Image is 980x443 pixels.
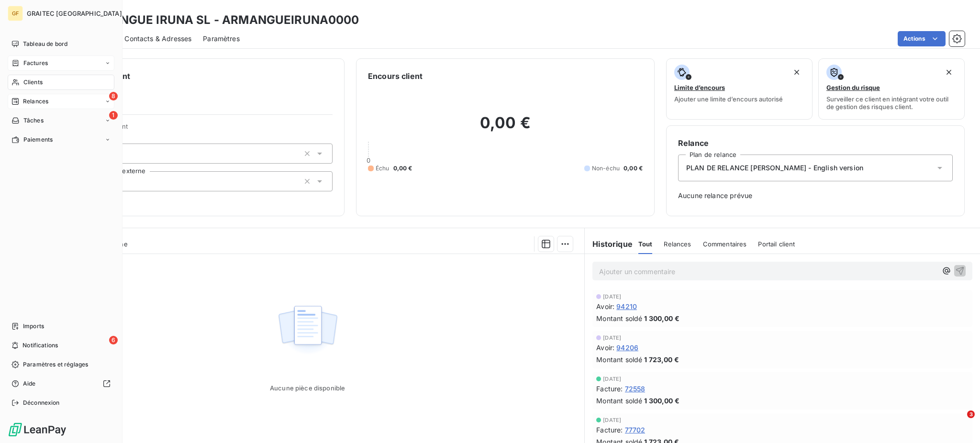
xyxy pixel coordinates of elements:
span: 0,00 € [393,164,412,173]
span: 3 [967,410,975,418]
span: PLAN DE RELANCE [PERSON_NAME] - English version [686,163,863,173]
iframe: Intercom live chat [947,410,970,433]
span: Paramètres [203,34,240,44]
span: Commentaires [703,240,747,248]
span: Facture : [596,425,623,435]
span: Relances [664,240,691,248]
span: Montant soldé [596,396,642,406]
span: Relances [23,97,48,106]
span: 8 [109,92,118,100]
span: [DATE] [603,294,621,299]
h3: ARMANGUE IRUNA SL - ARMANGUEIRUNA0000 [84,11,359,29]
span: Montant soldé [596,313,642,323]
span: 1 [109,111,118,120]
img: Empty state [277,300,338,360]
span: Gestion du risque [826,84,880,91]
span: Aucune pièce disponible [270,384,345,392]
span: Déconnexion [23,399,60,407]
button: Actions [898,31,946,46]
span: 94206 [616,343,638,353]
h6: Informations client [58,70,333,82]
span: Facture : [596,384,623,394]
span: 1 723,00 € [644,354,679,365]
span: 1 300,00 € [644,313,679,323]
span: 0,00 € [624,164,643,173]
span: Avoir : [596,343,614,353]
span: [DATE] [603,376,621,382]
h2: 0,00 € [368,113,643,142]
span: Aucune relance prévue [678,191,953,200]
span: Propriétés Client [77,122,333,136]
h6: Relance [678,137,953,149]
button: Limite d’encoursAjouter une limite d’encours autorisé [666,58,813,120]
span: Échu [376,164,390,173]
span: 94210 [616,301,637,311]
span: 1 300,00 € [644,396,679,406]
span: GRAITEC [GEOGRAPHIC_DATA] [27,10,122,17]
img: Logo LeanPay [8,422,67,437]
span: 72558 [625,384,646,394]
h6: Historique [585,238,633,250]
div: GF [8,6,23,21]
span: Tout [638,240,653,248]
span: Factures [23,59,48,67]
span: [DATE] [603,417,621,423]
span: Ajouter une limite d’encours autorisé [674,95,783,103]
span: Aide [23,379,36,388]
span: Limite d’encours [674,84,725,91]
span: Non-échu [592,164,620,173]
span: Tableau de bord [23,40,67,48]
span: 0 [367,156,370,164]
span: 6 [109,336,118,344]
span: [DATE] [603,335,621,341]
a: Aide [8,376,114,391]
h6: Encours client [368,70,423,82]
span: Imports [23,322,44,331]
span: Paiements [23,135,53,144]
span: Portail client [758,240,795,248]
span: Contacts & Adresses [124,34,191,44]
span: Avoir : [596,301,614,311]
span: Tâches [23,116,44,125]
span: Surveiller ce client en intégrant votre outil de gestion des risques client. [826,95,957,111]
span: Clients [23,78,43,87]
span: 77702 [625,425,646,435]
span: Notifications [22,341,58,350]
span: Paramètres et réglages [23,360,88,369]
span: Montant soldé [596,354,642,365]
button: Gestion du risqueSurveiller ce client en intégrant votre outil de gestion des risques client. [818,58,965,120]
